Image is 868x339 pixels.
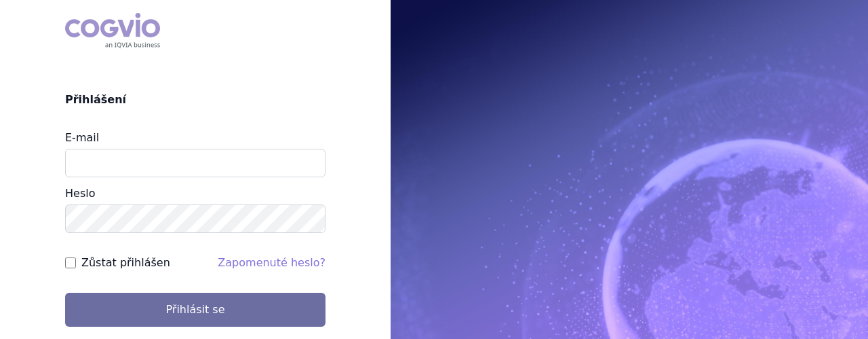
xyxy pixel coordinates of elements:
[65,187,95,200] label: Heslo
[81,255,170,271] label: Zůstat přihlášen
[65,293,325,327] button: Přihlásit se
[218,256,325,269] a: Zapomenuté heslo?
[65,92,325,108] h2: Přihlášení
[65,13,160,48] div: COGVIO
[65,131,99,144] label: E-mail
